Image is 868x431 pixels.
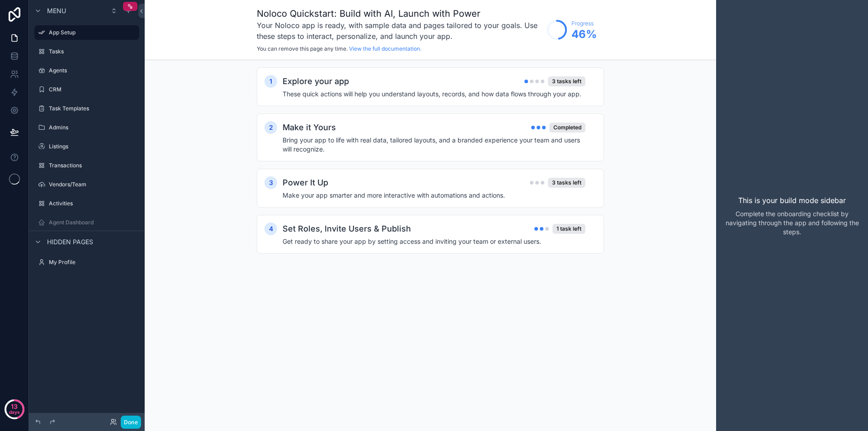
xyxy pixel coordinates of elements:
[34,139,139,154] a: Listings
[49,86,137,93] label: CRM
[49,219,137,226] label: Agent Dashboard
[257,45,348,52] span: You can remove this page any time.
[34,255,139,270] a: My Profile
[34,120,139,135] a: Admins
[47,237,93,246] span: Hidden pages
[34,25,139,40] a: App Setup
[49,105,137,112] label: Task Templates
[34,44,139,59] a: Tasks
[264,121,277,134] div: 2
[283,191,585,200] h4: Make your app smarter and more interactive with automations and actions.
[34,101,139,116] a: Task Templates
[283,237,585,246] h4: Get ready to share your app by setting access and inviting your team or external users.
[49,67,137,74] label: Agents
[283,136,585,154] h4: Bring your app to life with real data, tailored layouts, and a branded experience your team and u...
[49,259,137,266] label: My Profile
[49,162,137,169] label: Transactions
[571,27,597,42] span: 46 %
[548,178,585,188] div: 3 tasks left
[49,29,134,36] label: App Setup
[549,123,585,133] div: Completed
[49,181,137,188] label: Vendors/Team
[257,7,542,20] h1: Noloco Quickstart: Build with AI, Launch with Power
[9,406,20,418] p: days
[34,196,139,211] a: Activities
[283,176,328,189] h2: Power It Up
[264,75,277,88] div: 1
[548,76,585,86] div: 3 tasks left
[11,402,18,411] p: 13
[49,48,137,55] label: Tasks
[283,121,336,134] h2: Make it Yours
[34,63,139,78] a: Agents
[283,90,585,99] h4: These quick actions will help you understand layouts, records, and how data flows through your app.
[121,416,141,429] button: Done
[49,143,137,150] label: Listings
[49,124,137,131] label: Admins
[34,82,139,97] a: CRM
[49,200,137,207] label: Activities
[552,224,585,234] div: 1 task left
[738,195,846,206] p: This is your build mode sidebar
[723,209,861,237] p: Complete the onboarding checklist by navigating through the app and following the steps.
[283,223,411,235] h2: Set Roles, Invite Users & Publish
[34,215,139,230] a: Agent Dashboard
[349,45,421,52] a: View the full documentation.
[257,20,542,42] h3: Your Noloco app is ready, with sample data and pages tailored to your goals. Use these steps to i...
[571,20,597,27] span: Progress
[264,176,277,189] div: 3
[34,177,139,192] a: Vendors/Team
[264,223,277,235] div: 4
[34,158,139,173] a: Transactions
[145,60,716,279] div: scrollable content
[283,75,349,88] h2: Explore your app
[47,6,66,15] span: Menu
